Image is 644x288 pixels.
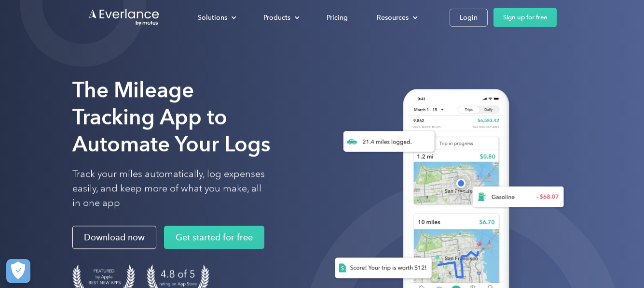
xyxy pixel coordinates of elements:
[72,77,271,157] strong: The Mileage Tracking App to Automate Your Logs
[88,8,160,27] a: Go to homepage
[377,12,409,24] div: Resources
[450,9,488,27] a: Login
[72,226,156,249] a: Download now
[460,12,478,24] div: Login
[188,9,244,26] div: Solutions
[327,12,348,24] div: Pricing
[6,259,30,283] button: Cookies Settings
[164,226,264,249] a: Get started for free
[493,8,557,27] a: Sign up for free
[72,167,265,211] p: Track your miles automatically, log expenses easily, and keep more of what you make, all in one app
[317,9,357,26] a: Pricing
[198,12,227,24] div: Solutions
[263,12,290,24] div: Products
[367,9,425,26] div: Resources
[254,9,307,26] div: Products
